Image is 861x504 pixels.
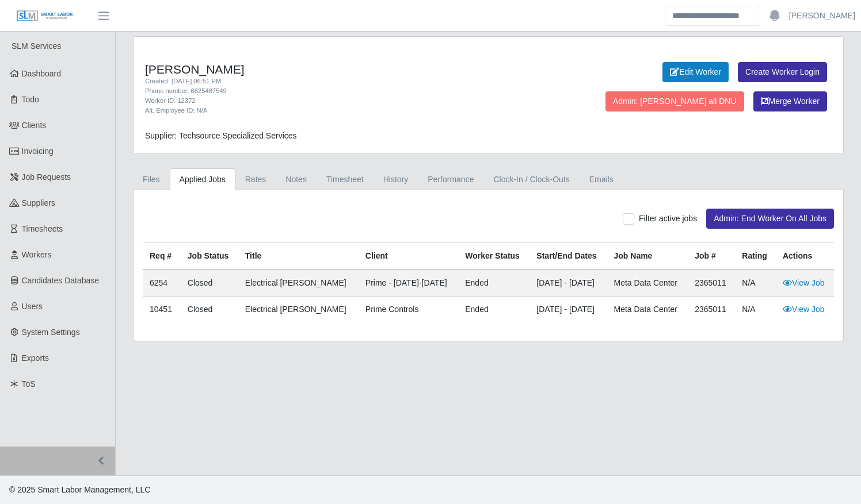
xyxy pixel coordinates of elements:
[529,297,607,323] td: [DATE] - [DATE]
[181,297,238,323] td: Closed
[181,243,238,270] th: Job Status
[662,62,729,82] a: Edit Worker
[580,168,623,191] a: Emails
[483,168,579,191] a: Clock-In / Clock-Outs
[529,243,607,270] th: Start/End Dates
[22,328,80,337] span: System Settings
[735,297,776,323] td: N/A
[607,270,688,297] td: Meta Data Center
[145,96,538,106] div: Worker ID: 12372
[665,6,760,26] input: Search
[317,168,374,191] a: Timesheet
[706,209,834,229] button: Admin: End Worker On All Jobs
[529,270,607,297] td: [DATE] - [DATE]
[133,168,170,191] a: Files
[783,278,825,287] a: View Job
[789,10,855,22] a: [PERSON_NAME]
[605,91,744,111] button: Admin: [PERSON_NAME] all DNU
[181,270,238,297] td: Closed
[735,270,776,297] td: N/A
[145,106,538,116] div: Alt. Employee ID: N/A
[688,297,735,323] td: 2365011
[22,250,52,259] span: Workers
[776,243,834,270] th: Actions
[359,297,458,323] td: Prime Controls
[22,276,100,285] span: Candidates Database
[22,379,36,388] span: ToS
[359,243,458,270] th: Client
[738,62,827,82] a: Create Worker Login
[145,62,538,76] h4: [PERSON_NAME]
[12,41,61,51] span: SLM Services
[143,297,181,323] td: 10451
[145,86,538,96] div: Phone number: 6625487549
[238,243,359,270] th: Title
[688,270,735,297] td: 2365011
[374,168,418,191] a: History
[418,168,483,191] a: Performance
[170,168,235,191] a: Applied Jobs
[22,172,71,182] span: Job Requests
[783,305,825,314] a: View Job
[639,214,697,223] span: Filter active jobs
[143,270,181,297] td: 6254
[276,168,317,191] a: Notes
[735,243,776,270] th: Rating
[143,243,181,270] th: Req #
[22,302,43,311] span: Users
[607,243,688,270] th: Job Name
[359,270,458,297] td: Prime - [DATE]-[DATE]
[753,91,827,111] button: Merge Worker
[145,76,538,86] div: Created: [DATE] 06:51 PM
[9,485,150,494] span: © 2025 Smart Labor Management, LLC
[22,198,55,207] span: Suppliers
[145,131,297,140] span: Supplier: Techsource Specialized Services
[458,243,529,270] th: Worker Status
[22,121,47,130] span: Clients
[458,270,529,297] td: ended
[22,95,39,104] span: Todo
[688,243,735,270] th: Job #
[235,168,276,191] a: Rates
[238,297,359,323] td: Electrical [PERSON_NAME]
[238,270,359,297] td: Electrical [PERSON_NAME]
[458,297,529,323] td: ended
[16,10,74,22] img: SLM Logo
[22,69,62,78] span: Dashboard
[22,224,63,233] span: Timesheets
[22,353,49,363] span: Exports
[607,297,688,323] td: Meta Data Center
[22,147,54,156] span: Invoicing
